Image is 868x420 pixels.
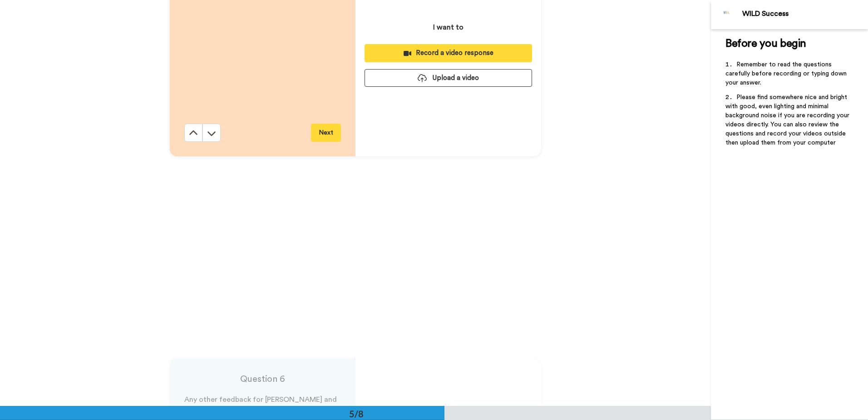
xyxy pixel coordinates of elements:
[311,124,341,142] button: Next
[365,44,532,62] button: Record a video response
[725,61,848,86] span: Remember to read the questions carefully before recording or typing down your answer.
[365,69,532,87] button: Upload a video
[716,4,738,25] img: Profile Image
[725,38,806,49] span: Before you begin
[725,94,851,146] span: Please find somewhere nice and bright with good, even lighting and minimal background noise if yo...
[433,22,464,33] p: I want to
[335,407,378,420] div: 5/8
[742,10,868,18] div: WILD Success
[372,48,525,58] div: Record a video response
